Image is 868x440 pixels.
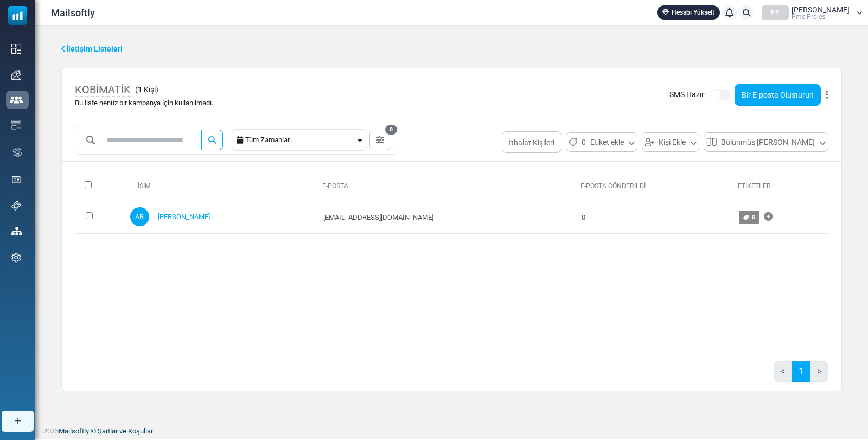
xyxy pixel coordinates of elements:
[66,44,123,53] font: İletişim Listeleri
[158,213,210,221] a: [PERSON_NAME]
[11,120,21,130] img: email-templates-icon.svg
[735,84,821,106] a: Bir E-posta Oluşturun
[8,6,27,25] img: mailsoftly_icon_blue_white.svg
[75,83,131,96] font: KOBİMATİK
[11,146,23,158] img: workflow.svg
[509,138,554,147] font: İthalat Kişileri
[11,70,21,80] img: campaigns-icon.png
[742,91,814,100] font: Bir E-posta Oluşturun
[51,7,95,18] font: Mailsoftly
[138,182,151,190] font: İsim
[762,5,863,20] a: PP [PERSON_NAME] Pmc Projesi
[792,5,850,14] font: [PERSON_NAME]
[582,213,585,221] font: 0
[323,213,433,221] font: [EMAIL_ADDRESS][DOMAIN_NAME]
[771,9,780,17] font: PP
[752,213,756,221] font: 0
[245,136,290,144] font: Tüm Zamanlar
[792,13,827,21] font: Pmc Projesi
[672,9,714,16] font: Hesabı Yükselt
[582,138,586,146] font: 0
[135,85,138,94] font: (
[774,361,828,391] nav: Sayfa
[11,175,21,184] img: landing_pages.svg
[764,206,773,228] a: Etiket Ekle
[98,427,153,435] a: Şartlar ve Koşullar
[10,96,23,104] img: contacts-icon-active.svg
[590,138,624,147] font: Etiket ekle
[642,132,699,151] button: Kişi Ekle
[657,5,720,20] a: Hesabı Yükselt
[11,44,21,54] img: dashboard-icon.svg
[738,182,771,190] font: Etiketler
[138,85,156,94] font: 1 Kişi
[721,138,815,147] font: Bölünmüş [PERSON_NAME]
[61,43,123,55] a: İletişim Listeleri
[98,427,153,435] span: çeviri eksik: en.layouts.footer.terms_and_conditions
[129,182,151,190] a: İsim
[43,427,59,435] font: 2025
[369,130,391,150] button: 0
[75,99,213,107] font: Bu liste henüz bir kampanya için kullanılmadı.
[566,132,637,151] button: 0Etiket ekle
[704,132,828,151] button: Bölünmüş [PERSON_NAME]
[59,427,96,435] a: Mailsoftly ©
[11,201,21,211] img: support-icon.svg
[580,182,646,190] a: E-posta gönderildi
[799,366,803,377] font: 1
[669,90,706,99] font: SMS Hazır:
[11,253,21,263] img: settings-icon.svg
[792,361,810,382] a: 1
[135,213,144,221] font: AB
[659,138,686,147] font: Kişi Ekle
[390,126,393,133] font: 0
[322,182,348,190] a: E-posta
[502,131,561,153] button: İthalat Kişileri
[156,85,158,94] font: )
[739,211,759,224] a: 0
